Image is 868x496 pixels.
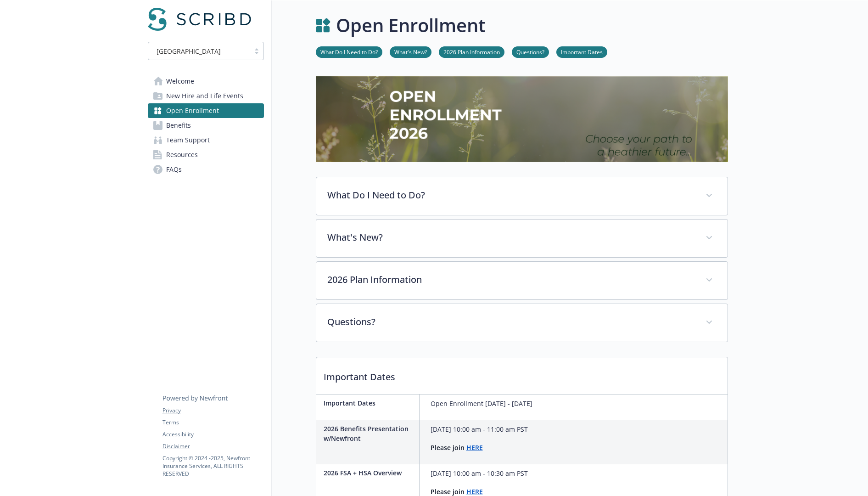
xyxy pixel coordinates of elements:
[327,231,694,244] p: What's New?
[324,424,415,443] p: 2026 Benefits Presentation w/Newfront
[148,147,264,162] a: Resources
[466,443,483,452] a: HERE
[327,273,694,287] p: 2026 Plan Information
[316,47,382,56] a: What Do I Need to Do?
[166,103,219,118] span: Open Enrollment
[148,89,264,103] a: New Hire and Life Events
[316,262,728,299] div: 2026 Plan Information
[162,454,263,478] p: Copyright © 2024 - 2025 , Newfront Insurance Services, ALL RIGHTS RESERVED
[316,76,728,162] img: open enrollment page banner
[148,103,264,118] a: Open Enrollment
[166,133,210,147] span: Team Support
[148,118,264,133] a: Benefits
[166,162,182,177] span: FAQs
[327,315,694,329] p: Questions?
[166,74,194,89] span: Welcome
[162,406,263,415] a: Privacy
[148,74,264,89] a: Welcome
[466,487,483,496] a: HERE
[431,424,528,435] p: [DATE] 10:00 am - 11:00 am PST
[431,468,528,479] p: [DATE] 10:00 am - 10:30 am PST
[157,46,221,56] span: [GEOGRAPHIC_DATA]
[390,47,431,56] a: What's New?
[148,162,264,177] a: FAQs
[162,430,263,439] a: Accessibility
[162,418,263,427] a: Terms
[316,220,728,257] div: What's New?
[316,177,728,215] div: What Do I Need to Do?
[166,118,191,133] span: Benefits
[439,47,504,56] a: 2026 Plan Information
[336,11,486,39] h1: Open Enrollment
[512,47,549,56] a: Questions?
[431,443,465,452] strong: Please join
[166,89,243,103] span: New Hire and Life Events
[316,357,728,391] p: Important Dates
[556,47,607,56] a: Important Dates
[316,304,728,342] div: Questions?
[162,442,263,451] a: Disclaimer
[431,398,532,409] p: Open Enrollment [DATE] - [DATE]
[431,487,465,496] strong: Please join
[324,398,415,408] p: Important Dates
[327,188,694,202] p: What Do I Need to Do?
[324,468,415,478] p: 2026 FSA + HSA Overview
[148,133,264,147] a: Team Support
[166,147,198,162] span: Resources
[153,46,245,56] span: [GEOGRAPHIC_DATA]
